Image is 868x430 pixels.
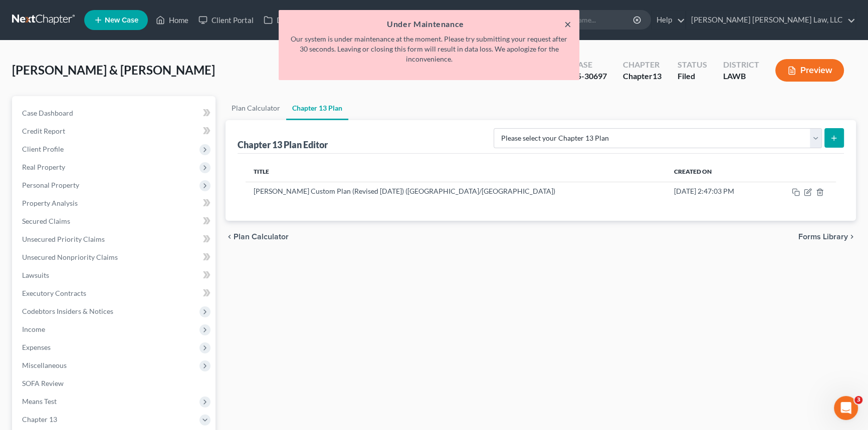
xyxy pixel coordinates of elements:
[564,18,571,30] button: ×
[22,127,65,135] span: Credit Report
[287,34,571,64] p: Our system is under maintenance at the moment. Please try submitting your request after 30 second...
[287,18,571,30] h5: Under Maintenance
[798,233,848,241] span: Forms Library
[666,182,767,201] td: [DATE] 2:47:03 PM
[22,325,45,333] span: Income
[22,379,64,387] span: SOFA Review
[226,233,234,241] i: chevron_left
[22,253,118,261] span: Unsecured Nonpriority Claims
[22,235,105,243] span: Unsecured Priority Claims
[22,217,70,225] span: Secured Claims
[246,182,666,201] td: [PERSON_NAME] Custom Plan (Revised [DATE]) ([GEOGRAPHIC_DATA]/[GEOGRAPHIC_DATA])
[238,139,328,151] div: Chapter 13 Plan Editor
[22,271,49,279] span: Lawsuits
[666,162,767,182] th: Created On
[14,248,215,266] a: Unsecured Nonpriority Claims
[14,374,215,392] a: SOFA Review
[246,162,666,182] th: Title
[226,96,286,120] a: Plan Calculator
[22,289,86,297] span: Executory Contracts
[22,397,57,405] span: Means Test
[22,415,57,423] span: Chapter 13
[22,109,73,117] span: Case Dashboard
[22,163,65,171] span: Real Property
[14,122,215,140] a: Credit Report
[226,233,289,241] button: chevron_left Plan Calculator
[14,104,215,122] a: Case Dashboard
[14,230,215,248] a: Unsecured Priority Claims
[14,212,215,230] a: Secured Claims
[22,145,64,153] span: Client Profile
[14,284,215,302] a: Executory Contracts
[798,233,856,241] button: Forms Library chevron_right
[22,361,67,369] span: Miscellaneous
[22,199,78,207] span: Property Analysis
[854,396,862,404] span: 3
[234,233,289,241] span: Plan Calculator
[14,266,215,284] a: Lawsuits
[22,307,113,315] span: Codebtors Insiders & Notices
[22,343,51,351] span: Expenses
[834,396,858,420] iframe: Intercom live chat
[286,96,348,120] a: Chapter 13 Plan
[22,181,79,189] span: Personal Property
[848,233,856,241] i: chevron_right
[14,194,215,212] a: Property Analysis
